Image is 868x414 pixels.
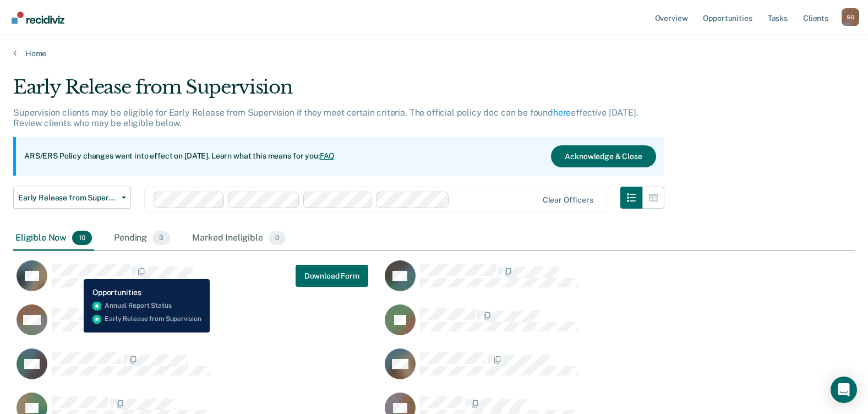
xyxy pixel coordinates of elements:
div: Pending3 [112,226,172,250]
a: Navigate to form link [296,265,368,287]
p: ARS/ERS Policy changes went into effect on [DATE]. Learn what this means for you: [24,151,335,162]
a: Home [13,48,855,58]
span: 10 [72,231,92,245]
div: Marked Ineligible0 [190,226,288,250]
a: FAQ [320,151,335,160]
button: Acknowledge & Close [551,145,656,167]
div: Early Release from Supervision [13,76,664,107]
span: Early Release from Supervision [18,193,117,203]
button: Early Release from Supervision [13,187,131,209]
div: S G [842,8,859,26]
span: 3 [152,231,170,245]
div: Clear officers [543,195,593,205]
p: Supervision clients may be eligible for Early Release from Supervision if they meet certain crite... [13,107,638,128]
div: CaseloadOpportunityCell-02116353 [13,304,381,348]
span: 0 [269,231,286,245]
button: Profile dropdown button [842,8,859,26]
div: CaseloadOpportunityCell-03746538 [381,348,750,392]
div: CaseloadOpportunityCell-05455593 [13,348,381,392]
a: here [553,107,571,118]
div: Eligible Now10 [13,226,94,250]
div: CaseloadOpportunityCell-02440314 [381,260,750,304]
img: Recidiviz [12,12,64,24]
div: CaseloadOpportunityCell-04760308 [381,304,750,348]
div: CaseloadOpportunityCell-01723943 [13,260,381,304]
button: Download Form [296,265,368,287]
div: Open Intercom Messenger [831,377,857,403]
